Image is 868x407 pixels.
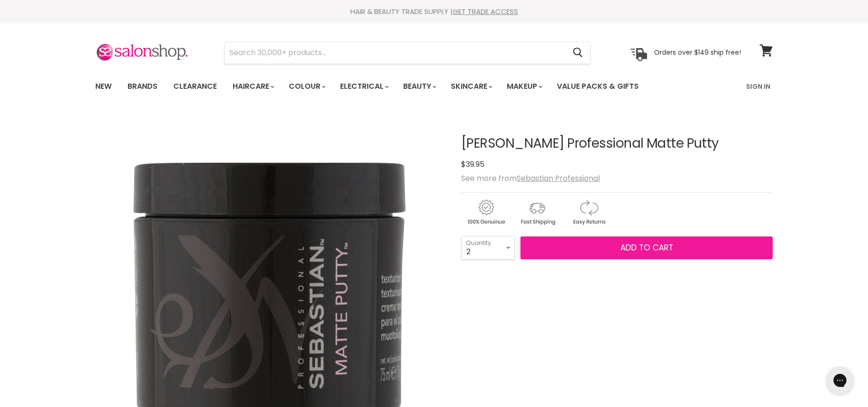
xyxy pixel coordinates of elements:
nav: Main [84,73,784,100]
a: Sebastian Professional [517,173,600,184]
a: Sign In [740,77,776,96]
a: GET TRADE ACCESS [453,7,518,16]
a: Clearance [166,77,224,96]
a: Colour [282,77,331,96]
div: HAIR & BEAUTY TRADE SUPPLY | [84,7,784,16]
a: Brands [121,77,164,96]
button: Search [565,42,590,64]
img: shipping.gif [512,198,562,227]
a: Beauty [396,77,442,96]
a: New [88,77,119,96]
select: Quantity [461,236,515,259]
a: Electrical [333,77,394,96]
img: returns.gif [564,198,613,227]
a: Value Packs & Gifts [550,77,646,96]
form: Product [224,42,591,64]
p: Orders over $149 ship free! [654,48,741,57]
a: Haircare [226,77,280,96]
span: See more from [461,173,600,184]
a: Skincare [444,77,498,96]
span: Add to cart [620,242,673,253]
input: Search [225,42,565,64]
iframe: Gorgias live chat messenger [821,363,859,398]
ul: Main menu [88,73,693,100]
a: Makeup [500,77,548,96]
img: genuine.gif [461,198,511,227]
button: Add to cart [520,236,773,260]
h1: [PERSON_NAME] Professional Matte Putty [461,136,773,151]
span: $39.95 [461,159,484,170]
